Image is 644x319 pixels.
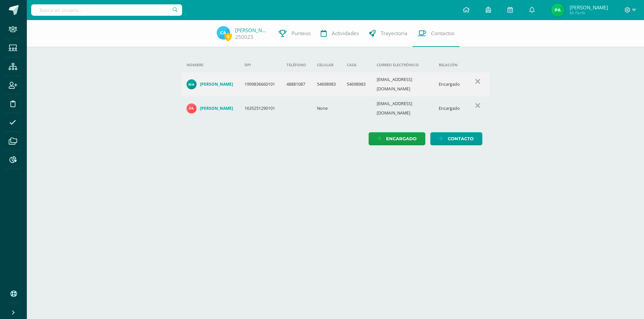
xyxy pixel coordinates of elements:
[369,132,425,145] a: Encargado
[239,58,281,72] th: DPI
[433,96,466,121] td: Encargado
[433,58,466,72] th: Relación
[274,20,316,47] a: Punteos
[570,4,608,11] span: [PERSON_NAME]
[312,58,341,72] th: Celular
[291,30,311,37] span: Punteos
[31,4,182,16] input: Busca un usuario...
[200,82,233,87] h4: [PERSON_NAME]
[551,3,565,17] img: ea606af391f2c2e5188f5482682bdea3.png
[364,20,413,47] a: Trayectoria
[281,72,312,96] td: 48881087
[371,96,433,121] td: [EMAIL_ADDRESS][DOMAIN_NAME]
[316,20,364,47] a: Actividades
[381,30,408,37] span: Trayectoria
[312,96,341,121] td: None
[200,106,233,111] h4: [PERSON_NAME]
[341,58,371,72] th: Casa
[186,103,197,113] img: d91d1338a4708b836e1fea0842dfe645.png
[430,132,482,145] a: Contacto
[281,58,312,72] th: Teléfono
[341,72,371,96] td: 54698983
[239,96,281,121] td: 1635251290101
[431,30,454,37] span: Contactos
[224,32,232,41] span: 9
[433,72,466,96] td: Encargado
[448,133,474,145] span: Contacto
[371,58,433,72] th: Correo electrónico
[239,72,281,96] td: 1999836660101
[181,58,239,72] th: Nombre
[413,20,460,47] a: Contactos
[186,103,234,113] a: [PERSON_NAME]
[332,30,359,37] span: Actividades
[386,133,417,145] span: Encargado
[186,79,234,89] a: [PERSON_NAME]
[371,72,433,96] td: [EMAIL_ADDRESS][DOMAIN_NAME]
[312,72,341,96] td: 54698983
[186,79,197,89] img: a972aa488de17bdaff435111e42e57df.png
[235,33,253,41] a: 250023
[217,26,230,39] img: 2d957e6d42b50995e6a0602c69c67896.png
[570,10,608,16] span: Mi Perfil
[235,27,269,33] a: [PERSON_NAME]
